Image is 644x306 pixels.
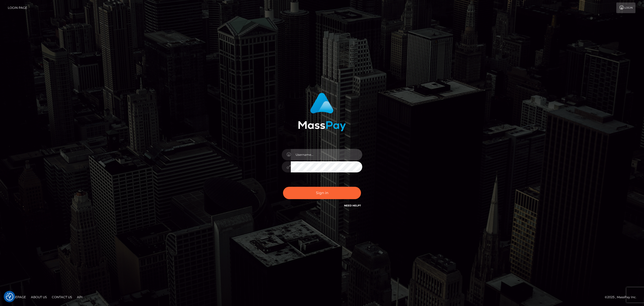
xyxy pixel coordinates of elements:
[75,293,85,301] a: API
[6,293,28,301] a: Homepage
[616,3,635,13] a: Login
[605,294,640,300] div: © 2025 , MassPay Inc.
[6,293,13,300] button: Consent Preferences
[283,187,361,199] button: Sign in
[8,3,27,13] a: Login Page
[291,149,362,160] input: Username...
[50,293,74,301] a: Contact Us
[298,93,346,131] img: MassPay Login
[344,204,361,207] a: Need Help?
[6,293,13,300] img: Revisit consent button
[29,293,49,301] a: About Us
